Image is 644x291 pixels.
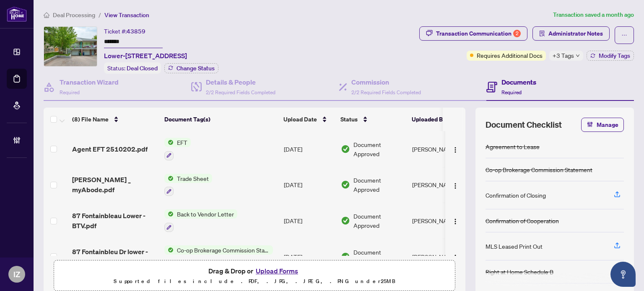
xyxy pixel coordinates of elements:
div: Confirmation of Closing [486,191,546,200]
span: Manage [597,118,618,131]
span: Co-op Brokerage Commission Statement [174,245,273,255]
img: Status Icon [164,174,174,183]
button: Upload Forms [253,265,301,276]
td: [DATE] [280,239,338,275]
img: Logo [452,183,459,189]
span: ellipsis [621,32,627,38]
button: Logo [449,250,462,263]
button: Open asap [610,262,636,287]
span: Drag & Drop or [208,265,301,276]
img: Document Status [341,144,350,154]
th: (8) File Name [69,108,161,131]
span: Upload Date [283,115,317,124]
td: [PERSON_NAME] [409,131,472,167]
span: IZ [13,268,20,280]
span: (8) File Name [72,115,109,124]
div: Status: [104,62,161,74]
button: Logo [449,178,462,191]
th: Uploaded By [408,108,471,131]
img: IMG-C12131185_1.jpg [44,27,97,66]
th: Document Tag(s) [161,108,280,131]
div: Ticket #: [104,26,145,36]
span: Required [501,89,522,95]
span: View Transaction [104,11,149,19]
td: [DATE] [280,203,338,239]
span: Lower-[STREET_ADDRESS] [104,51,187,61]
button: Status IconBack to Vendor Letter [164,209,237,232]
article: Transaction saved a month ago [553,10,634,20]
button: Status IconCo-op Brokerage Commission Statement [164,245,273,268]
span: Document Approved [353,247,405,266]
span: Document Approved [353,175,405,194]
img: Logo [452,218,459,225]
div: Confirmation of Cooperation [486,216,559,225]
td: [DATE] [280,167,338,203]
button: Status IconEFT [164,138,191,160]
button: Logo [449,214,462,227]
span: Deal Processing [53,11,95,19]
span: Requires Additional Docs [477,51,543,60]
h4: Details & People [206,77,275,87]
span: Administrator Notes [548,27,603,40]
span: Status [340,115,358,124]
div: Co-op Brokerage Commission Statement [486,165,592,174]
td: [PERSON_NAME] [409,239,472,275]
p: Supported files include .PDF, .JPG, .JPEG, .PNG under 25 MB [59,276,450,286]
div: Agreement to Lease [486,142,540,151]
span: 2/2 Required Fields Completed [351,89,421,95]
img: Status Icon [164,209,174,219]
img: Logo [452,254,459,261]
span: Trade Sheet [174,174,212,183]
td: [PERSON_NAME] [409,167,472,203]
th: Upload Date [280,108,337,131]
button: Transaction Communication2 [419,26,527,41]
span: 2/2 Required Fields Completed [206,89,275,95]
span: Deal Closed [127,64,158,72]
div: MLS Leased Print Out [486,242,543,251]
button: Manage [581,118,624,132]
td: [PERSON_NAME] [409,203,472,239]
h4: Commission [351,77,421,87]
span: Document Checklist [486,119,562,131]
span: solution [539,31,545,36]
span: 87 Fontainbleu Dr lower - CS.pdf [72,247,158,267]
img: Document Status [341,180,350,189]
h4: Documents [501,77,536,87]
span: Back to Vendor Letter [174,209,237,219]
span: Document Approved [353,140,405,158]
img: Logo [452,147,459,153]
button: Logo [449,142,462,156]
img: Document Status [341,216,350,225]
img: Status Icon [164,138,174,147]
span: Modify Tags [599,53,630,59]
img: Document Status [341,252,350,261]
div: Right at Home Schedule B [486,267,553,276]
span: EFT [174,138,191,147]
span: +3 Tags [553,51,574,60]
img: Status Icon [164,245,174,255]
h4: Transaction Wizard [60,77,119,87]
button: Modify Tags [587,51,634,61]
span: 87 Fontainbleau Lower - BTV.pdf [72,211,158,231]
span: Document Approved [353,211,405,230]
span: down [576,54,580,58]
td: [DATE] [280,131,338,167]
span: Agent EFT 2510202.pdf [72,144,148,154]
span: [PERSON_NAME] _ myAbode.pdf [72,175,158,195]
button: Administrator Notes [532,26,610,41]
th: Status [337,108,408,131]
button: Status IconTrade Sheet [164,174,212,196]
li: / [99,10,101,20]
img: logo [7,6,27,22]
span: Change Status [177,65,215,71]
div: Transaction Communication [436,27,521,40]
span: home [44,12,49,18]
div: 2 [513,30,521,37]
span: Required [60,89,80,95]
span: 43859 [127,28,145,35]
button: Change Status [164,63,218,73]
